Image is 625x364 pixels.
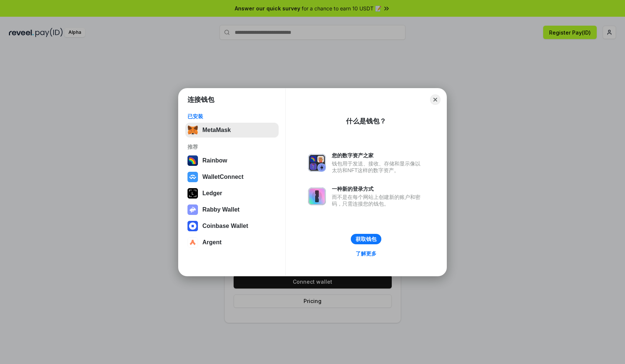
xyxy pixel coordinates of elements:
[185,153,279,168] button: Rainbow
[185,219,279,233] button: Coinbase Wallet
[187,204,198,215] img: svg+xml,%3Csvg%20xmlns%3D%22http%3A%2F%2Fwww.w3.org%2F2000%2Fsvg%22%20fill%3D%22none%22%20viewBox...
[202,206,240,213] div: Rabby Wallet
[185,235,279,250] button: Argent
[332,152,424,159] div: 您的数字资产之家
[202,223,248,229] div: Coinbase Wallet
[356,236,376,242] div: 获取钱包
[332,186,424,192] div: 一种新的登录方式
[346,117,386,126] div: 什么是钱包？
[187,144,276,150] div: 推荐
[187,113,276,120] div: 已安装
[430,94,440,105] button: Close
[332,160,424,174] div: 钱包用于发送、接收、存储和显示像以太坊和NFT这样的数字资产。
[187,155,198,166] img: svg+xml,%3Csvg%20width%3D%22120%22%20height%3D%22120%22%20viewBox%3D%220%200%20120%20120%22%20fil...
[351,249,381,258] a: 了解更多
[185,123,279,138] button: MetaMask
[187,125,198,135] img: svg+xml,%3Csvg%20fill%3D%22none%22%20height%3D%2233%22%20viewBox%3D%220%200%2035%2033%22%20width%...
[187,172,198,182] img: svg+xml,%3Csvg%20width%3D%2228%22%20height%3D%2228%22%20viewBox%3D%220%200%2028%2028%22%20fill%3D...
[187,221,198,231] img: svg+xml,%3Csvg%20width%3D%2228%22%20height%3D%2228%22%20viewBox%3D%220%200%2028%2028%22%20fill%3D...
[308,154,326,172] img: svg+xml,%3Csvg%20xmlns%3D%22http%3A%2F%2Fwww.w3.org%2F2000%2Fsvg%22%20fill%3D%22none%22%20viewBox...
[185,170,279,184] button: WalletConnect
[187,237,198,248] img: svg+xml,%3Csvg%20width%3D%2228%22%20height%3D%2228%22%20viewBox%3D%220%200%2028%2028%22%20fill%3D...
[202,157,227,164] div: Rainbow
[202,190,222,197] div: Ledger
[351,234,381,244] button: 获取钱包
[185,202,279,217] button: Rabby Wallet
[202,239,222,246] div: Argent
[356,250,376,257] div: 了解更多
[185,186,279,201] button: Ledger
[187,188,198,199] img: svg+xml,%3Csvg%20xmlns%3D%22http%3A%2F%2Fwww.w3.org%2F2000%2Fsvg%22%20width%3D%2228%22%20height%3...
[332,194,424,207] div: 而不是在每个网站上创建新的账户和密码，只需连接您的钱包。
[202,174,244,180] div: WalletConnect
[187,95,214,104] h1: 连接钱包
[308,187,326,205] img: svg+xml,%3Csvg%20xmlns%3D%22http%3A%2F%2Fwww.w3.org%2F2000%2Fsvg%22%20fill%3D%22none%22%20viewBox...
[202,127,231,133] div: MetaMask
